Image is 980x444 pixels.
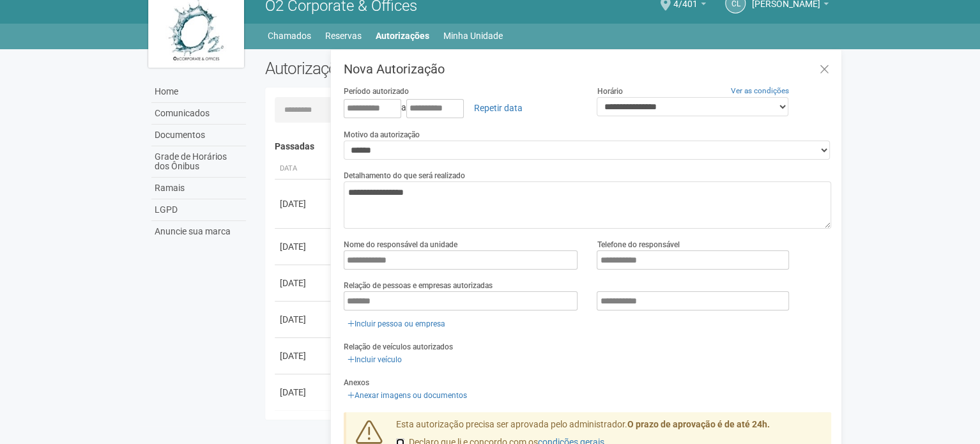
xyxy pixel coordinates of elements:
div: [DATE] [280,277,327,289]
div: [DATE] [280,240,327,253]
label: Período autorizado [344,86,409,97]
a: Incluir pessoa ou empresa [344,317,449,331]
a: Home [151,81,246,103]
a: Documentos [151,125,246,146]
a: Ver as condições [731,86,789,95]
label: Relação de pessoas e empresas autorizadas [344,280,493,291]
label: Anexos [344,377,369,388]
a: Autorizações [376,27,429,45]
div: [DATE] [280,197,327,210]
label: Detalhamento do que será realizado [344,170,465,181]
h3: Nova Autorização [344,63,831,75]
h4: Passadas [275,142,822,151]
div: a [344,97,578,119]
a: Anuncie sua marca [151,221,246,242]
a: Reservas [325,27,362,45]
label: Telefone do responsável [597,239,679,250]
a: Minha Unidade [443,27,503,45]
a: [PERSON_NAME] [752,1,829,11]
label: Relação de veículos autorizados [344,341,453,353]
a: Chamados [268,27,311,45]
strong: O prazo de aprovação é de até 24h. [627,419,770,429]
a: Comunicados [151,103,246,125]
h2: Autorizações [265,59,539,78]
a: Incluir veículo [344,353,406,367]
a: Repetir data [466,97,531,119]
a: 4/401 [673,1,706,11]
div: [DATE] [280,386,327,399]
div: [DATE] [280,349,327,362]
a: LGPD [151,199,246,221]
label: Horário [597,86,622,97]
label: Nome do responsável da unidade [344,239,457,250]
label: Motivo da autorização [344,129,420,141]
a: Grade de Horários dos Ônibus [151,146,246,178]
a: Anexar imagens ou documentos [344,388,471,402]
th: Data [275,158,332,180]
div: [DATE] [280,313,327,326]
a: Ramais [151,178,246,199]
